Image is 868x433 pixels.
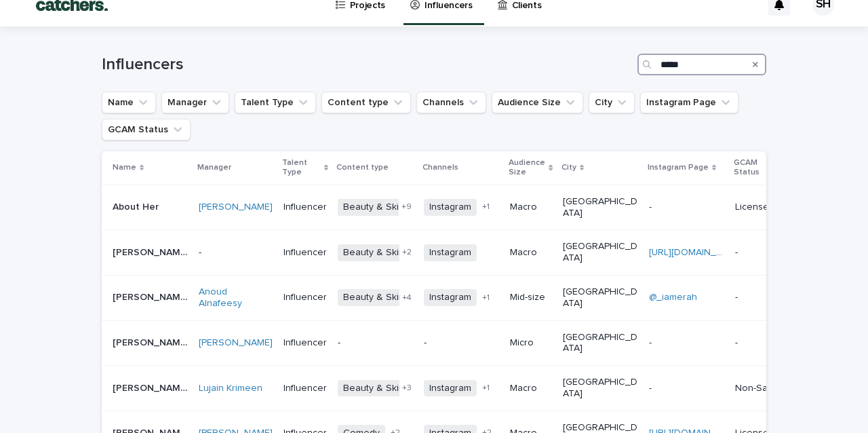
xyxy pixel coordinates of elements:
[561,160,576,175] p: City
[424,289,477,306] span: Instagram
[563,332,638,355] p: [GEOGRAPHIC_DATA]
[735,292,783,303] p: -
[424,337,499,349] p: -
[735,337,783,349] p: -
[199,247,273,259] p: -
[102,185,805,230] tr: About HerAbout Her [PERSON_NAME] InfluencerBeauty & Skincare+9Instagram+1Macro[GEOGRAPHIC_DATA]--...
[113,380,191,394] p: [PERSON_NAME]
[321,92,411,113] button: Content type
[102,366,805,411] tr: [PERSON_NAME][PERSON_NAME] Lujain Krimeen InfluencerBeauty & Skincare+3Instagram+1Macro[GEOGRAPHI...
[102,230,805,276] tr: [PERSON_NAME][PERSON_NAME] -InfluencerBeauty & Skincare+2InstagramMacro[GEOGRAPHIC_DATA][URL][DOM...
[102,55,632,75] h1: Influencers
[338,337,413,349] p: -
[482,203,490,211] span: + 1
[283,247,327,259] p: Influencer
[102,275,805,320] tr: [PERSON_NAME][PERSON_NAME] Anoud Alnafeesy InfluencerBeauty & Skincare+4Instagram+1Mid-size[GEOGR...
[283,383,327,394] p: Influencer
[402,384,412,392] span: + 3
[283,202,327,213] p: Influencer
[589,92,635,113] button: City
[640,92,738,113] button: Instagram Page
[282,155,321,181] p: Talent Type
[283,337,327,349] p: Influencer
[424,244,477,261] span: Instagram
[199,383,262,394] a: Lujain Krimeen
[113,160,136,175] p: Name
[199,202,273,213] a: [PERSON_NAME]
[113,335,191,349] p: Abdullah Boshehri
[649,335,654,349] p: -
[563,196,638,219] p: [GEOGRAPHIC_DATA]
[510,383,551,394] p: Macro
[402,294,412,302] span: + 4
[649,199,654,213] p: -
[648,160,709,175] p: Instagram Page
[492,92,583,113] button: Audience Size
[199,286,273,309] a: Anoud Alnafeesy
[113,199,161,213] p: About Her
[509,155,545,181] p: Audience Size
[510,292,551,303] p: Mid-size
[563,286,638,309] p: [GEOGRAPHIC_DATA]
[102,92,156,113] button: Name
[416,92,486,113] button: Channels
[734,155,776,181] p: GCAM Status
[649,248,745,257] a: [URL][DOMAIN_NAME]
[283,292,327,303] p: Influencer
[113,244,191,259] p: [PERSON_NAME]
[735,202,783,213] p: Licensed
[336,160,389,175] p: Content type
[422,160,458,175] p: Channels
[482,384,490,392] span: + 1
[102,119,191,140] button: GCAM Status
[235,92,316,113] button: Talent Type
[735,247,783,259] p: -
[563,377,638,400] p: [GEOGRAPHIC_DATA]
[649,380,654,394] p: -
[199,337,273,349] a: [PERSON_NAME]
[637,54,766,75] input: Search
[161,92,229,113] button: Manager
[338,289,429,306] span: Beauty & Skincare
[102,320,805,366] tr: [PERSON_NAME][PERSON_NAME] [PERSON_NAME] Influencer--Micro[GEOGRAPHIC_DATA]-- -
[402,248,412,257] span: + 2
[338,380,429,397] span: Beauty & Skincare
[424,380,477,397] span: Instagram
[510,337,551,349] p: Micro
[563,241,638,264] p: [GEOGRAPHIC_DATA]
[197,160,231,175] p: Manager
[510,247,551,259] p: Macro
[482,294,490,302] span: + 1
[338,244,429,261] span: Beauty & Skincare
[338,199,429,216] span: Beauty & Skincare
[113,289,191,303] p: Amerah albogoumi
[649,293,697,302] a: @_iamerah
[735,383,783,394] p: Non-Saudi
[510,202,551,213] p: Macro
[401,203,412,211] span: + 9
[424,199,477,216] span: Instagram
